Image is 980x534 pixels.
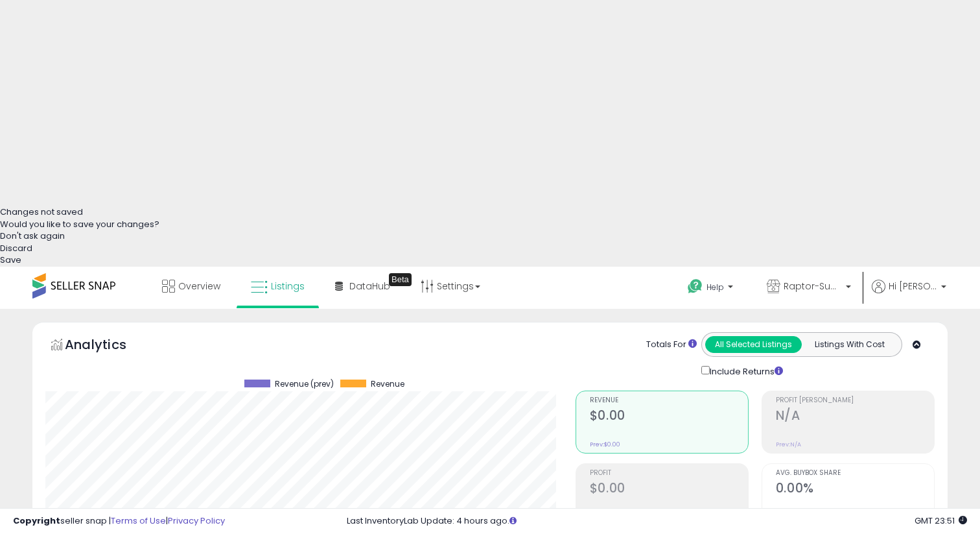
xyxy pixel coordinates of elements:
[347,515,967,528] div: Last InventoryLab Update: 4 hours ago.
[784,280,842,293] span: Raptor-Supply LLC
[801,336,898,353] button: Listings With Cost
[65,335,152,357] h5: Analytics
[590,470,748,477] span: Profit
[168,515,225,527] a: Privacy Policy
[152,267,230,306] a: Overview
[371,380,404,389] span: Revenue
[13,515,60,527] strong: Copyright
[706,282,724,293] span: Help
[705,336,802,353] button: All Selected Listings
[13,515,225,528] div: seller snap | |
[178,280,220,293] span: Overview
[776,441,801,448] small: Prev: N/A
[687,278,703,295] i: Get Help
[590,408,748,426] h2: $0.00
[776,408,934,426] h2: N/A
[776,470,934,477] span: Avg. Buybox Share
[411,267,490,306] a: Settings
[692,363,799,378] div: Include Returns
[677,269,746,309] a: Help
[241,267,314,306] a: Listings
[776,397,934,404] span: Profit [PERSON_NAME]
[915,515,967,527] span: 2025-09-14 23:51 GMT
[271,280,305,293] span: Listings
[590,481,748,498] h2: $0.00
[389,273,412,286] div: Tooltip anchor
[590,441,620,448] small: Prev: $0.00
[776,481,934,498] h2: 0.00%
[872,280,946,309] a: Hi [PERSON_NAME]
[590,397,748,404] span: Revenue
[111,515,166,527] a: Terms of Use
[889,280,937,293] span: Hi [PERSON_NAME]
[325,267,400,306] a: DataHub
[349,280,390,293] span: DataHub
[757,267,861,309] a: Raptor-Supply LLC
[275,380,334,389] span: Revenue (prev)
[646,339,697,351] div: Totals For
